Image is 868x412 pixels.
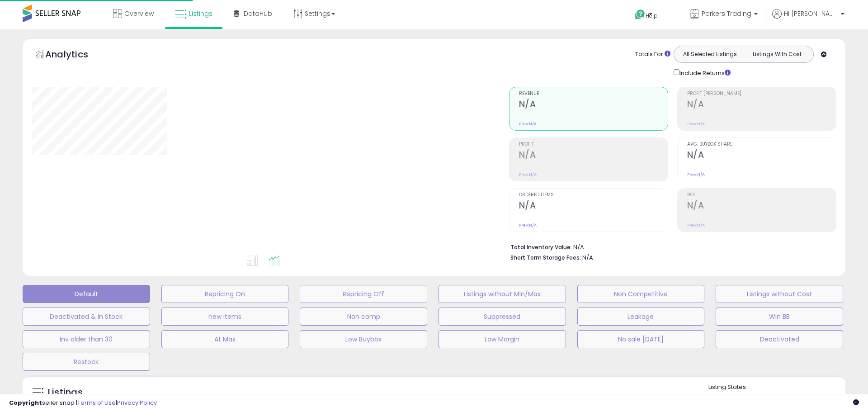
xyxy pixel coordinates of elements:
[716,330,843,348] button: Deactivated
[510,241,830,252] li: N/A
[667,67,741,78] div: Include Returns
[582,253,593,262] span: N/A
[577,330,705,348] button: No sale [DATE]
[439,308,566,326] button: Suppressed
[9,398,42,407] strong: Copyright
[687,200,836,213] h2: N/A
[23,330,150,348] button: Inv older than 30
[716,285,843,303] button: Listings without Cost
[676,48,744,60] button: All Selected Listings
[161,285,289,303] button: Repricing On
[510,243,572,251] b: Total Inventory Value:
[439,285,566,303] button: Listings without Min/Max
[716,308,843,326] button: Win BB
[161,330,289,348] button: At Max
[627,2,675,29] a: Help
[244,9,272,18] span: DataHub
[45,48,106,63] h5: Analytics
[687,150,836,162] h2: N/A
[519,172,537,177] small: Prev: N/A
[519,223,537,228] small: Prev: N/A
[519,121,537,127] small: Prev: N/A
[577,308,705,326] button: Leakage
[784,9,838,18] span: Hi [PERSON_NAME]
[687,142,836,147] span: Avg. Buybox Share
[510,254,581,261] b: Short Term Storage Fees:
[687,99,836,111] h2: N/A
[687,223,705,228] small: Prev: N/A
[519,99,668,111] h2: N/A
[702,9,751,18] span: Parkers Trading
[519,200,668,213] h2: N/A
[23,308,150,326] button: Deactivated & In Stock
[646,12,658,19] span: Help
[634,9,646,20] i: Get Help
[300,330,427,348] button: Low Buybox
[189,9,212,18] span: Listings
[161,308,289,326] button: new items
[124,9,154,18] span: Overview
[577,285,705,303] button: Non Competitive
[687,91,836,96] span: Profit [PERSON_NAME]
[687,121,705,127] small: Prev: N/A
[743,48,811,60] button: Listings With Cost
[519,142,668,147] span: Profit
[772,9,844,29] a: Hi [PERSON_NAME]
[300,285,427,303] button: Repricing Off
[439,330,566,348] button: Low Margin
[23,353,150,371] button: Restock
[519,150,668,162] h2: N/A
[9,399,157,407] div: seller snap | |
[519,91,668,96] span: Revenue
[635,50,670,59] div: Totals For
[687,172,705,177] small: Prev: N/A
[300,308,427,326] button: Non comp
[23,285,150,303] button: Default
[687,193,836,198] span: ROI
[519,193,668,198] span: Ordered Items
